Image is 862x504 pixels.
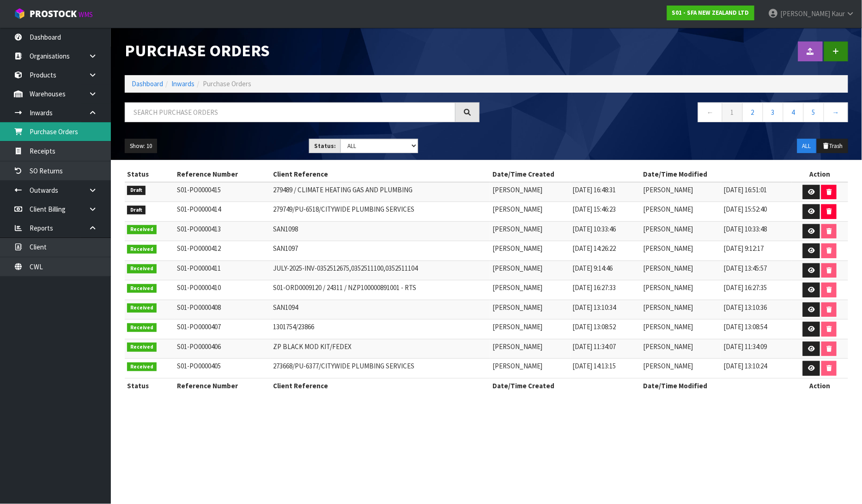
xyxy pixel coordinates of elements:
span: [PERSON_NAME] [492,244,542,253]
td: 279489 / CLIMATE HEATING GAS AND PLUMBING [271,182,491,202]
td: JULY-2025-INV-0352512675,0352511100,0352511104 [271,261,491,280]
span: Draft [127,186,146,195]
span: [PERSON_NAME] [492,185,542,194]
th: Reference Number [175,378,271,393]
td: S01-PO0000412 [175,241,271,261]
td: SAN1098 [271,221,491,241]
span: Received [127,264,157,273]
img: cube-alt.png [14,8,25,19]
span: [PERSON_NAME] [492,342,542,351]
a: 4 [783,102,804,122]
span: ProStock [30,8,77,20]
button: ALL [797,139,816,154]
span: [PERSON_NAME] [643,303,693,312]
span: [DATE] 10:33:48 [723,225,767,233]
th: Status [125,378,175,393]
span: [DATE] 14:13:15 [573,362,616,370]
span: [DATE] 10:33:46 [573,225,616,233]
nav: Page navigation [493,102,848,125]
td: S01-PO0000405 [175,359,271,379]
span: [DATE] 13:08:54 [723,322,767,331]
button: Show: 10 [125,139,157,154]
td: 279749/PU-6518/CITYWIDE PLUMBING SERVICES [271,202,491,222]
td: 1301754/23866 [271,320,491,339]
span: Received [127,323,157,332]
span: [PERSON_NAME] [643,244,693,253]
strong: S01 - SFA NEW ZEALAND LTD [672,9,749,17]
td: S01-PO0000413 [175,221,271,241]
th: Date/Time Modified [641,378,792,393]
th: Action [792,167,848,182]
span: [DATE] 13:45:57 [723,264,767,273]
span: [DATE] 11:34:09 [723,342,767,351]
span: [PERSON_NAME] [492,362,542,370]
a: 5 [803,102,824,122]
span: Draft [127,206,146,215]
span: Purchase Orders [203,79,251,88]
td: S01-PO0000415 [175,182,271,202]
span: Received [127,343,157,352]
span: [DATE] 15:46:23 [573,205,616,213]
span: [DATE] 16:27:35 [723,283,767,292]
span: [DATE] 14:26:22 [573,244,616,253]
span: [PERSON_NAME] [643,185,693,194]
a: ← [698,102,722,122]
button: Trash [817,139,848,154]
td: SAN1097 [271,241,491,261]
span: [PERSON_NAME] [643,205,693,213]
span: [PERSON_NAME] [780,9,830,18]
td: S01-PO0000406 [175,339,271,359]
span: [DATE] 13:10:34 [573,303,616,312]
a: S01 - SFA NEW ZEALAND LTD [667,6,754,20]
h1: Purchase Orders [125,42,480,60]
input: Search purchase orders [125,102,455,122]
span: [DATE] 13:10:24 [723,362,767,370]
strong: Status: [314,142,336,150]
span: [DATE] 16:48:31 [573,185,616,194]
span: [DATE] 9:14:46 [573,264,613,273]
td: S01-PO0000410 [175,280,271,300]
a: 3 [763,102,783,122]
span: Received [127,362,157,372]
span: [PERSON_NAME] [492,283,542,292]
span: [DATE] 9:12:17 [723,244,764,253]
td: S01-PO0000414 [175,202,271,222]
th: Action [792,378,848,393]
span: [PERSON_NAME] [643,362,693,370]
span: [DATE] 16:51:01 [723,185,767,194]
span: Received [127,245,157,254]
td: SAN1094 [271,300,491,320]
span: [DATE] 11:34:07 [573,342,616,351]
td: ZP BLACK MOD KIT/FEDEX [271,339,491,359]
span: [PERSON_NAME] [492,322,542,331]
span: [PERSON_NAME] [643,225,693,233]
span: Received [127,303,157,313]
td: S01-PO0000408 [175,300,271,320]
td: S01-PO0000407 [175,320,271,339]
a: 1 [722,102,743,122]
span: Kaur [832,9,845,18]
span: Received [127,225,157,234]
a: Dashboard [132,79,163,88]
td: S01-ORD0009120 / 24311 / NZP100000891001 - RTS [271,280,491,300]
span: [PERSON_NAME] [643,283,693,292]
span: [PERSON_NAME] [492,225,542,233]
th: Reference Number [175,167,271,182]
a: → [824,102,848,122]
span: [PERSON_NAME] [492,205,542,213]
span: [PERSON_NAME] [643,264,693,273]
span: [DATE] 13:08:52 [573,322,616,331]
span: [PERSON_NAME] [643,342,693,351]
a: Inwards [171,79,194,88]
a: 2 [742,102,763,122]
th: Date/Time Created [490,378,641,393]
th: Client Reference [271,167,491,182]
th: Client Reference [271,378,491,393]
span: [PERSON_NAME] [492,303,542,312]
th: Date/Time Modified [641,167,792,182]
td: S01-PO0000411 [175,261,271,280]
small: WMS [79,10,93,19]
span: Received [127,284,157,293]
span: [PERSON_NAME] [643,322,693,331]
span: [DATE] 16:27:33 [573,283,616,292]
